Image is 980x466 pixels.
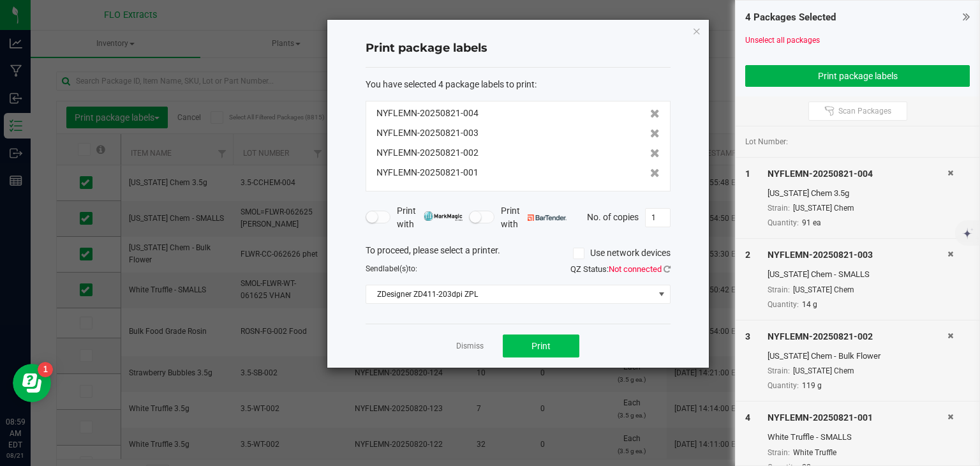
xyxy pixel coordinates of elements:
[366,40,671,57] h4: Print package labels
[745,250,750,260] span: 2
[424,211,463,221] img: mark_magic_cybra.png
[383,264,408,273] span: label(s)
[768,381,799,390] span: Quantity:
[768,366,790,375] span: Strain:
[768,268,947,281] div: [US_STATE] Chem - SMALLS
[768,218,799,227] span: Quantity:
[456,341,484,352] a: Dismiss
[376,107,479,120] span: NYFLEMN-20250821-004
[768,431,947,444] div: White Truffle - SMALLS
[768,285,790,294] span: Strain:
[768,330,947,343] div: NYFLEMN-20250821-002
[768,448,790,457] span: Strain:
[397,204,463,231] span: Print with
[570,264,671,274] span: QZ Status:
[745,65,970,87] button: Print package labels
[745,412,750,423] span: 4
[573,246,671,260] label: Use network devices
[745,331,750,342] span: 3
[745,36,820,45] a: Unselect all packages
[802,300,817,309] span: 14 g
[793,366,854,375] span: [US_STATE] Chem
[503,334,579,357] button: Print
[802,218,821,227] span: 91 ea
[768,187,947,200] div: [US_STATE] Chem 3.5g
[745,136,788,147] span: Lot Number:
[356,244,680,263] div: To proceed, please select a printer.
[768,167,947,181] div: NYFLEMN-20250821-004
[376,146,479,160] span: NYFLEMN-20250821-002
[366,285,654,303] span: ZDesigner ZD411-203dpi ZPL
[366,78,671,91] div: :
[13,364,51,402] iframe: Resource center
[366,79,535,89] span: You have selected 4 package labels to print
[793,285,854,294] span: [US_STATE] Chem
[838,106,891,116] span: Scan Packages
[376,126,479,140] span: NYFLEMN-20250821-003
[38,362,53,377] iframe: Resource center unread badge
[802,381,822,390] span: 119 g
[793,204,854,213] span: [US_STATE] Chem
[366,264,417,273] span: Send to:
[531,341,551,351] span: Print
[768,204,790,213] span: Strain:
[609,264,662,274] span: Not connected
[768,300,799,309] span: Quantity:
[501,204,567,231] span: Print with
[768,411,947,425] div: NYFLEMN-20250821-001
[793,448,836,457] span: White Truffle
[768,350,947,363] div: [US_STATE] Chem - Bulk Flower
[768,248,947,262] div: NYFLEMN-20250821-003
[745,169,750,179] span: 1
[587,211,639,222] span: No. of copies
[528,214,567,221] img: bartender.png
[376,166,479,179] span: NYFLEMN-20250821-001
